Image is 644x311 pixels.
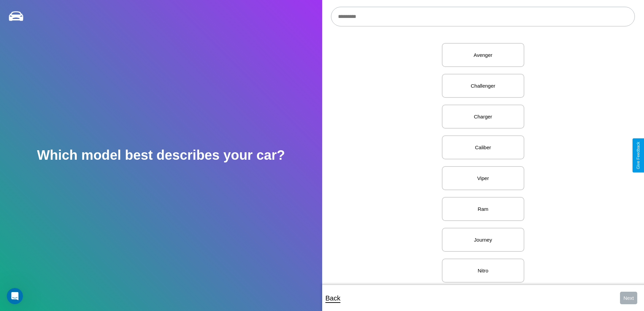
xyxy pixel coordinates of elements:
[326,292,340,304] p: Back
[37,148,285,163] h2: Which model best describes your car?
[449,235,517,244] p: Journey
[449,81,517,90] p: Challenger
[620,292,637,304] button: Next
[449,112,517,121] p: Charger
[636,142,641,169] div: Give Feedback
[449,204,517,214] p: Ram
[449,143,517,152] p: Caliber
[7,288,23,304] iframe: Intercom live chat
[449,50,517,60] p: Avenger
[449,174,517,183] p: Viper
[449,266,517,275] p: Nitro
